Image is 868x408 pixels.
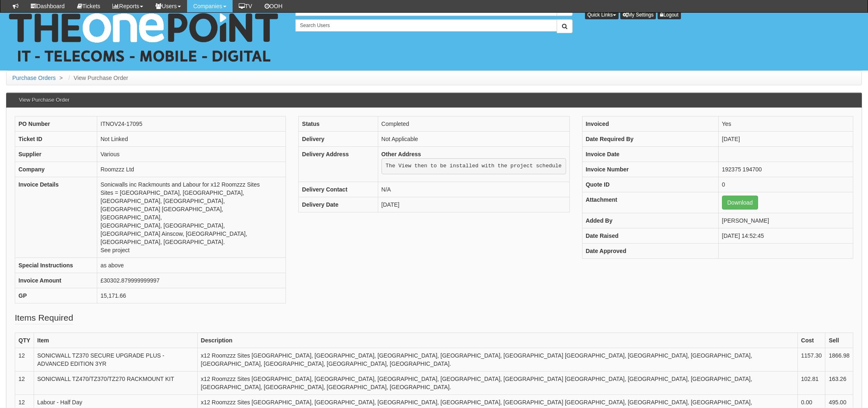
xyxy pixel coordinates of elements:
[378,197,569,212] td: [DATE]
[299,116,378,131] th: Status
[15,146,97,162] th: Supplier
[718,162,853,177] td: 192375 194700
[15,258,97,273] th: Special Instructions
[658,10,681,19] a: Logout
[825,348,853,371] td: 1866.98
[797,333,825,348] th: Cost
[797,348,825,371] td: 1157.30
[15,177,97,258] th: Invoice Details
[15,348,34,371] td: 12
[12,75,56,81] a: Purchase Orders
[797,371,825,394] td: 102.81
[582,243,718,258] th: Date Approved
[582,146,718,162] th: Invoice Date
[15,371,34,394] td: 12
[97,146,286,162] td: Various
[825,333,853,348] th: Sell
[582,131,718,146] th: Date Required By
[15,288,97,303] th: GP
[15,273,97,288] th: Invoice Amount
[299,146,378,182] th: Delivery Address
[299,197,378,212] th: Delivery Date
[34,348,197,371] td: SONICWALL TZ370 SECURE UPGRADE PLUS - ADVANCED EDITION 3YR
[34,371,197,394] td: SONICWALL TZ470/TZ370/TZ270 RACKMOUNT KIT
[582,192,718,213] th: Attachment
[718,116,853,131] td: Yes
[295,19,557,32] input: Search Users
[718,177,853,192] td: 0
[57,75,65,81] span: >
[97,177,286,258] td: Sonicwalls inc Rackmounts and Labour for x12 Roomzzz Sites Sites = [GEOGRAPHIC_DATA], [GEOGRAPHIC...
[15,312,73,324] legend: Items Required
[197,333,797,348] th: Description
[34,333,197,348] th: Item
[197,371,797,394] td: x12 Roomzzz Sites [GEOGRAPHIC_DATA], [GEOGRAPHIC_DATA], [GEOGRAPHIC_DATA], [GEOGRAPHIC_DATA], [GE...
[381,158,566,175] pre: The View then to be installed with the project schedule
[197,348,797,371] td: x12 Roomzzz Sites [GEOGRAPHIC_DATA], [GEOGRAPHIC_DATA], [GEOGRAPHIC_DATA], [GEOGRAPHIC_DATA], [GE...
[718,228,853,243] td: [DATE] 14:52:45
[825,371,853,394] td: 163.26
[97,273,286,288] td: £30302.879999999997
[97,258,286,273] td: as above
[97,116,286,131] td: ITNOV24-17095
[15,333,34,348] th: QTY
[381,151,421,157] b: Other Address
[97,131,286,146] td: Not Linked
[582,213,718,228] th: Added By
[378,116,569,131] td: Completed
[582,177,718,192] th: Quote ID
[722,196,758,210] a: Download
[97,162,286,177] td: Roomzzz Ltd
[97,288,286,303] td: 15,171.66
[299,182,378,197] th: Delivery Contact
[15,93,73,107] h3: View Purchase Order
[15,116,97,131] th: PO Number
[299,131,378,146] th: Delivery
[585,10,619,19] button: Quick Links
[15,131,97,146] th: Ticket ID
[66,74,128,82] li: View Purchase Order
[15,162,97,177] th: Company
[582,162,718,177] th: Invoice Number
[620,10,656,19] a: My Settings
[718,131,853,146] td: [DATE]
[378,131,569,146] td: Not Applicable
[582,116,718,131] th: Invoiced
[718,213,853,228] td: [PERSON_NAME]
[582,228,718,243] th: Date Raised
[378,182,569,197] td: N/A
